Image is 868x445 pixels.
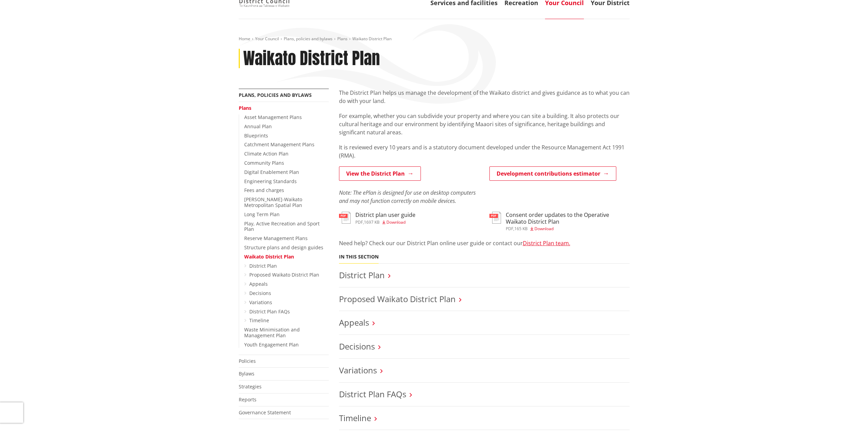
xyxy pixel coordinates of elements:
[337,36,348,42] a: Plans
[244,123,272,130] a: Annual Plan
[244,169,299,175] a: Digital Enablement Plan
[249,317,269,324] a: Timeline
[239,105,251,111] a: Plans
[339,365,377,376] a: Variations
[339,388,406,400] a: District Plan FAQs
[239,92,312,98] a: Plans, policies and bylaws
[339,412,371,424] a: Timeline
[244,141,314,148] a: Catchment Management Plans
[355,212,415,218] h3: District plan user guide
[339,89,630,105] p: The District Plan helps us manage the development of the Waikato district and gives guidance as t...
[339,269,385,281] a: District Plan
[244,253,294,260] a: Waikato District Plan
[284,36,333,42] a: Plans, policies and bylaws
[244,341,299,348] a: Youth Engagement Plan
[489,212,630,231] a: Consent order updates to the Operative Waikato District Plan pdf,165 KB Download
[339,341,375,352] a: Decisions
[339,293,456,305] a: Proposed Waikato District Plan
[339,317,369,328] a: Appeals
[506,227,630,231] div: ,
[243,49,380,69] h1: Waikato District Plan
[339,189,476,205] em: Note: The ePlan is designed for use on desktop computers and may not function correctly on mobile...
[244,160,284,166] a: Community Plans
[255,36,279,42] a: Your Council
[339,112,630,136] p: For example, whether you can subdivide your property and where you can site a building. It also p...
[489,166,616,181] a: Development contributions estimator
[244,244,323,251] a: Structure plans and design guides
[244,211,280,218] a: Long Term Plan
[837,416,861,441] iframe: Messenger Launcher
[339,166,421,181] a: View the District Plan
[244,235,308,241] a: Reserve Management Plans
[239,36,630,42] nav: breadcrumb
[386,219,406,225] span: Download
[239,358,256,364] a: Policies
[355,219,363,225] span: pdf
[489,212,501,224] img: document-pdf.svg
[239,370,254,377] a: Bylaws
[244,150,289,157] a: Climate Action Plan
[244,132,268,139] a: Blueprints
[352,36,392,42] span: Waikato District Plan
[244,114,302,120] a: Asset Management Plans
[244,178,297,184] a: Engineering Standards
[514,226,528,232] span: 165 KB
[249,290,271,296] a: Decisions
[249,263,277,269] a: District Plan
[339,254,379,260] h5: In this section
[506,226,513,232] span: pdf
[339,239,630,247] p: Need help? Check our our District Plan online user guide or contact our
[506,212,630,225] h3: Consent order updates to the Operative Waikato District Plan
[239,396,256,403] a: Reports
[244,187,284,193] a: Fees and charges
[339,212,351,224] img: document-pdf.svg
[244,196,302,208] a: [PERSON_NAME]-Waikato Metropolitan Spatial Plan
[355,220,415,224] div: ,
[249,299,272,306] a: Variations
[239,383,262,390] a: Strategies
[244,220,320,233] a: Play, Active Recreation and Sport Plan
[249,308,290,315] a: District Plan FAQs
[239,409,291,416] a: Governance Statement
[239,36,250,42] a: Home
[534,226,554,232] span: Download
[339,212,415,224] a: District plan user guide pdf,1697 KB Download
[339,143,630,160] p: It is reviewed every 10 years and is a statutory document developed under the Resource Management...
[249,281,268,287] a: Appeals
[523,239,570,247] a: District Plan team.
[364,219,380,225] span: 1697 KB
[249,271,319,278] a: Proposed Waikato District Plan
[244,326,300,339] a: Waste Minimisation and Management Plan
